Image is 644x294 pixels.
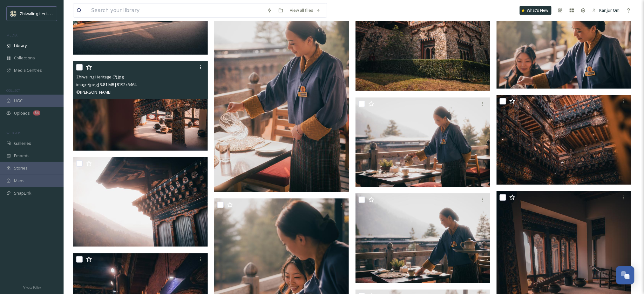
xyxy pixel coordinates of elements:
span: WIDGETS [6,130,21,135]
a: Privacy Policy [23,283,41,291]
span: UGC [14,98,23,104]
img: Zhiwaling Heritage (242).jpg [356,193,490,283]
span: image/jpeg | 3.81 MB | 8192 x 5464 [76,82,137,87]
span: MEDIA [6,33,17,37]
span: Media Centres [14,67,42,73]
span: Collections [14,55,35,61]
a: Kanjur Om [589,4,623,17]
span: Maps [14,178,24,184]
a: View all files [287,4,324,17]
span: Uploads [14,110,30,116]
span: Galleries [14,140,31,146]
span: Zhiwaling Heritage (7).jpg [76,74,124,80]
input: Search your library [88,3,264,17]
img: Zhiwaling Heritage (240).jpg [497,95,631,185]
a: What's New [520,6,552,15]
button: Open Chat [616,266,634,284]
span: Privacy Policy [23,285,41,290]
span: Stories [14,165,28,171]
span: © [PERSON_NAME] [76,89,112,95]
span: Library [14,43,27,49]
span: Kanjur Om [600,7,620,13]
img: Zhiwaling Heritage (7).jpg [73,61,208,151]
span: SnapLink [14,190,31,196]
img: Zhiwaling Heritage (234).jpg [356,97,490,187]
span: Embeds [14,153,30,159]
span: Zhiwaling Heritage [20,10,55,17]
span: COLLECT [6,88,20,93]
div: 34 [33,110,40,116]
img: Zhiwaling Heritage (256).jpg [73,157,208,247]
img: Screenshot%202025-04-29%20at%2011.05.50.png [10,10,17,17]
